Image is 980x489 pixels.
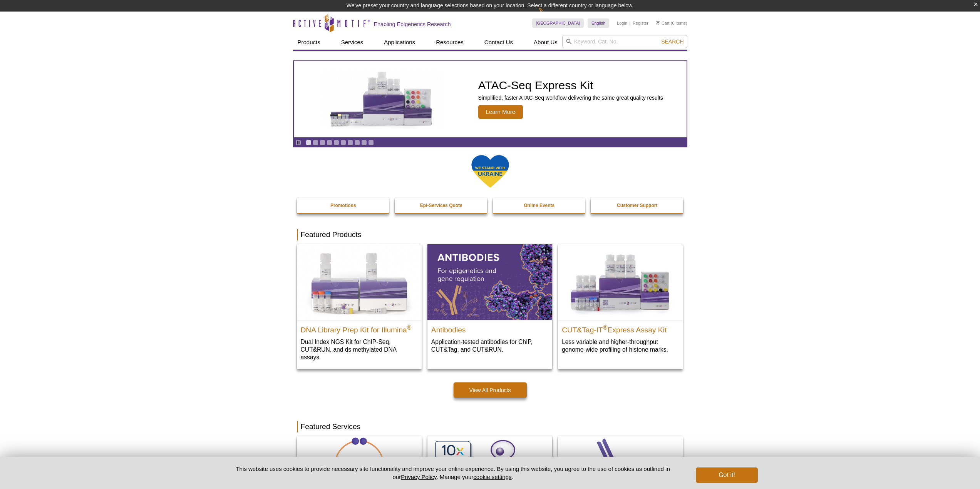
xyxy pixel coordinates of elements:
a: Contact Us [480,35,518,50]
p: Dual Index NGS Kit for ChIP-Seq, CUT&RUN, and ds methylated DNA assays. [301,338,418,361]
img: We Stand With Ukraine [471,154,509,189]
a: Go to slide 4 [327,140,332,145]
button: Got it! [696,467,757,483]
button: Search [659,38,686,45]
a: DNA Library Prep Kit for Illumina DNA Library Prep Kit for Illumina® Dual Index NGS Kit for ChIP-... [297,244,422,369]
a: Go to slide 2 [313,140,318,145]
a: Login [617,20,627,26]
a: Toggle autoplay [295,140,301,145]
a: ATAC-Seq Express Kit ATAC-Seq Express Kit Simplified, faster ATAC-Seq workflow delivering the sam... [294,61,687,137]
a: Go to slide 1 [306,140,312,145]
a: Products [293,35,325,50]
img: All Antibodies [427,244,552,320]
p: This website uses cookies to provide necessary site functionality and improve your online experie... [223,465,683,481]
a: All Antibodies Antibodies Application-tested antibodies for ChIP, CUT&Tag, and CUT&RUN. [427,244,552,361]
li: | [630,18,631,28]
img: Your Cart [656,21,660,25]
strong: Epi-Services Quote [420,203,462,208]
a: Go to slide 10 [368,140,374,145]
a: Go to slide 5 [333,140,339,145]
a: View All Products [454,382,527,398]
sup: ® [603,324,608,330]
strong: Promotions [330,203,356,208]
a: Register [633,20,648,26]
button: cookie settings [473,474,511,480]
a: Go to slide 9 [361,140,367,145]
a: Resources [431,35,468,50]
a: Go to slide 8 [354,140,360,145]
h2: Featured Services [297,421,683,432]
span: Learn More [478,105,523,119]
img: ATAC-Seq Express Kit [318,70,446,129]
strong: Online Events [524,203,554,208]
h2: DNA Library Prep Kit for Illumina [301,322,418,334]
img: Change Here [538,6,559,24]
input: Keyword, Cat. No. [562,35,687,48]
h2: ATAC-Seq Express Kit [478,80,663,91]
strong: Customer Support [617,203,657,208]
a: Online Events [493,198,586,213]
h2: Antibodies [431,322,548,334]
a: English [588,18,609,28]
h2: Enabling Epigenetics Research [374,21,451,28]
a: Privacy Policy [401,474,436,480]
img: DNA Library Prep Kit for Illumina [297,244,422,320]
img: CUT&Tag-IT® Express Assay Kit [558,244,683,320]
a: [GEOGRAPHIC_DATA] [532,18,584,28]
sup: ® [407,324,412,330]
p: Less variable and higher-throughput genome-wide profiling of histone marks​. [562,338,679,354]
h2: CUT&Tag-IT Express Assay Kit [562,322,679,334]
a: Epi-Services Quote [395,198,488,213]
a: About Us [529,35,562,50]
a: CUT&Tag-IT® Express Assay Kit CUT&Tag-IT®Express Assay Kit Less variable and higher-throughput ge... [558,244,683,361]
a: Go to slide 6 [340,140,346,145]
a: Cart [656,20,670,26]
p: Application-tested antibodies for ChIP, CUT&Tag, and CUT&RUN. [431,338,548,354]
span: Search [661,38,683,45]
a: Applications [379,35,420,50]
a: Customer Support [591,198,684,213]
a: Go to slide 7 [347,140,353,145]
li: (0 items) [656,18,687,28]
p: Simplified, faster ATAC-Seq workflow delivering the same great quality results [478,94,663,101]
a: Promotions [297,198,390,213]
a: Go to slide 3 [320,140,325,145]
article: ATAC-Seq Express Kit [294,61,687,137]
a: Services [337,35,368,50]
h2: Featured Products [297,229,683,240]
